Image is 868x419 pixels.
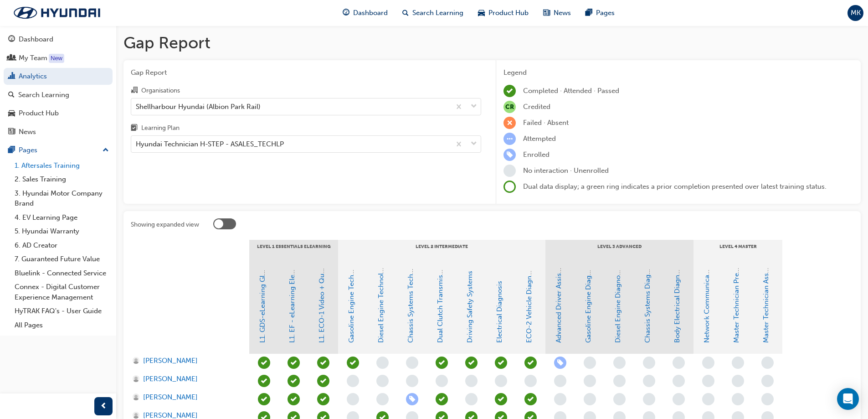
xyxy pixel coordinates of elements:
a: Connex - Digital Customer Experience Management [11,280,113,304]
span: learningRecordVerb_NONE-icon [643,375,655,387]
span: up-icon [103,145,109,156]
span: learningRecordVerb_NONE-icon [732,375,744,387]
span: learningRecordVerb_NONE-icon [347,393,359,405]
span: Pages [596,8,615,18]
div: Dashboard [19,34,53,45]
div: News [19,127,36,137]
span: learningRecordVerb_NONE-icon [406,375,418,387]
span: learningRecordVerb_NONE-icon [613,357,626,369]
span: car-icon [478,7,485,19]
span: learningRecordVerb_NONE-icon [732,357,744,369]
span: learningRecordVerb_NONE-icon [376,357,389,369]
span: learningRecordVerb_NONE-icon [643,393,655,405]
span: learningRecordVerb_NONE-icon [524,375,537,387]
div: Pages [19,145,37,155]
a: 1. Aftersales Training [11,159,113,173]
span: Dual data display; a green ring indicates a prior completion presented over latest training status. [523,182,827,191]
span: learningRecordVerb_ATTEND-icon [465,357,478,369]
a: Electrical Diagnosis [495,281,503,343]
span: news-icon [8,128,15,136]
span: learningRecordVerb_NONE-icon [584,375,596,387]
span: Dashboard [353,8,388,18]
span: MK [851,8,861,18]
a: Chassis Systems Diagnosis [643,258,652,343]
div: LEVEL 3 Advanced [545,240,693,263]
a: 7. Guaranteed Future Value [11,252,113,266]
a: Trak [5,3,109,22]
span: car-icon [8,109,15,118]
a: 5. Hyundai Warranty [11,224,113,238]
span: learningRecordVerb_NONE-icon [643,357,655,369]
span: learningRecordVerb_NONE-icon [376,393,389,405]
span: No interaction · Unenrolled [523,166,609,175]
span: learningRecordVerb_NONE-icon [673,393,685,405]
a: news-iconNews [536,4,578,22]
span: down-icon [471,138,477,150]
span: learningRecordVerb_PASS-icon [317,375,329,387]
span: learningRecordVerb_NONE-icon [761,357,774,369]
span: learningRecordVerb_NONE-icon [436,375,448,387]
div: Product Hub [19,108,59,119]
span: Gap Report [131,67,481,78]
div: Open Intercom Messenger [837,388,859,410]
a: Gasoline Engine Diagnosis [584,259,592,343]
a: Body Electrical Diagnosis [673,263,681,343]
span: learningRecordVerb_NONE-icon [495,375,507,387]
a: [PERSON_NAME] [133,374,241,384]
div: Tooltip anchor [49,54,64,63]
a: search-iconSearch Learning [395,4,471,22]
a: ECO-2 Vehicle Diagnosis and Repair [525,228,533,343]
span: search-icon [8,91,15,99]
span: learningRecordVerb_ATTEND-icon [524,393,537,405]
div: LEVEL 4 Master [693,240,782,263]
span: learningRecordVerb_NONE-icon [761,393,774,405]
span: prev-icon [100,401,107,412]
a: Advanced Driver Assist Systems [555,243,563,343]
a: Diesel Engine Diagnosis [614,267,622,343]
a: Gasoline Engine Technology [347,253,355,343]
a: pages-iconPages [578,4,622,22]
a: My Team [4,50,113,67]
div: LEVEL 2 Intermediate [338,240,545,263]
a: Dual Clutch Transmissions [436,259,444,343]
span: learningRecordVerb_PASS-icon [258,375,270,387]
span: learningRecordVerb_NONE-icon [673,357,685,369]
span: learningRecordVerb_PASS-icon [288,375,300,387]
span: learningRecordVerb_NONE-icon [465,393,478,405]
span: learningRecordVerb_ENROLL-icon [554,357,566,369]
span: learningRecordVerb_PASS-icon [288,357,300,369]
a: 6. AD Creator [11,238,113,253]
span: learningRecordVerb_NONE-icon [673,375,685,387]
h1: Gap Report [123,33,861,53]
span: learningRecordVerb_NONE-icon [761,375,774,387]
span: Failed · Absent [523,119,569,127]
span: learningRecordVerb_NONE-icon [613,393,626,405]
span: guage-icon [8,36,15,44]
span: learningRecordVerb_NONE-icon [732,393,744,405]
span: null-icon [503,101,516,113]
span: chart-icon [8,72,15,81]
span: learningRecordVerb_NONE-icon [584,357,596,369]
span: [PERSON_NAME] [143,392,198,403]
span: down-icon [471,101,477,113]
div: My Team [19,53,47,63]
span: news-icon [543,7,550,19]
span: pages-icon [586,7,592,19]
span: learningRecordVerb_NONE-icon [702,375,714,387]
span: learningRecordVerb_ATTEND-icon [347,357,359,369]
span: learningRecordVerb_NONE-icon [584,393,596,405]
span: guage-icon [343,7,349,19]
span: learningRecordVerb_ENROLL-icon [503,149,516,161]
span: learningRecordVerb_NONE-icon [503,165,516,177]
a: Master Technician Assessment [762,247,770,343]
span: learningRecordVerb_PASS-icon [288,393,300,405]
div: Legend [503,67,853,78]
div: LEVEL 1 Essentials eLearning [249,240,338,263]
span: learningRecordVerb_ENROLL-icon [406,393,418,405]
a: Chassis Systems Technology [406,252,415,343]
a: Driving Safety Systems [466,271,474,343]
a: L1. EF - eLearning Electrical Fundamentals [288,209,296,343]
div: Showing expanded view [131,220,199,229]
button: DashboardMy TeamAnalyticsSearch LearningProduct HubNews [4,29,113,142]
div: Shellharbour Hyundai (Albion Park Rail) [136,101,261,112]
